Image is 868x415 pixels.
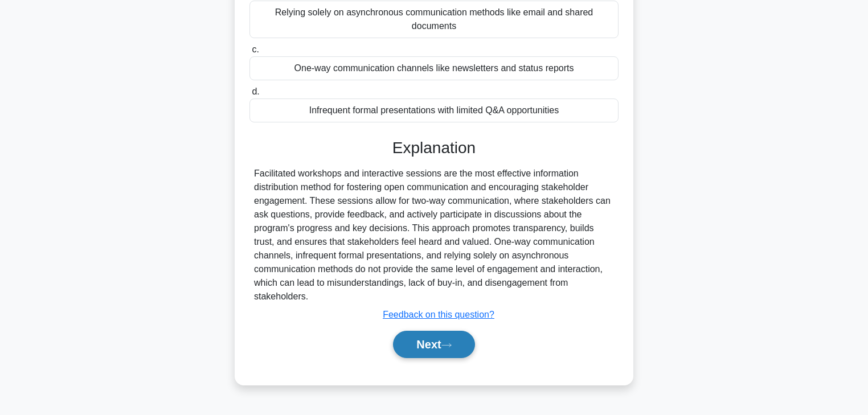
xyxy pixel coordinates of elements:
button: Next [393,331,474,358]
h3: Explanation [256,138,612,158]
a: Feedback on this question? [383,310,494,319]
span: c. [252,44,259,54]
div: Infrequent formal presentations with limited Q&A opportunities [249,98,619,122]
div: Relying solely on asynchronous communication methods like email and shared documents [249,1,619,38]
div: Facilitated workshops and interactive sessions are the most effective information distribution me... [254,167,614,303]
div: One-way communication channels like newsletters and status reports [249,56,619,80]
span: d. [252,87,259,96]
